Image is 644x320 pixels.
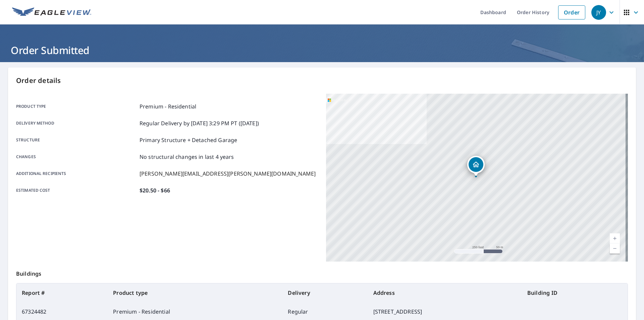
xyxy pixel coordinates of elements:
[16,102,137,110] p: Product type
[140,119,259,127] p: Regular Delivery by [DATE] 3:29 PM PT ([DATE])
[558,5,585,19] a: Order
[16,283,108,302] th: Report #
[140,136,237,144] p: Primary Structure + Detached Garage
[16,186,137,194] p: Estimated cost
[12,7,91,17] img: EV Logo
[610,233,620,243] a: Current Level 17, Zoom In
[16,170,137,178] p: Additional recipients
[140,102,196,110] p: Premium - Residential
[108,283,282,302] th: Product type
[140,170,316,178] p: [PERSON_NAME][EMAIL_ADDRESS][PERSON_NAME][DOMAIN_NAME]
[16,136,137,144] p: Structure
[368,283,522,302] th: Address
[467,156,485,177] div: Dropped pin, building 1, Residential property, 4700 M Ave NW Cedar Rapids, IA 52405
[8,43,636,57] h1: Order Submitted
[16,119,137,127] p: Delivery method
[610,243,620,254] a: Current Level 17, Zoom Out
[282,283,368,302] th: Delivery
[591,5,606,20] div: JY
[140,153,234,161] p: No structural changes in last 4 years
[140,186,170,194] p: $20.50 - $66
[16,262,628,283] p: Buildings
[16,153,137,161] p: Changes
[16,76,628,86] p: Order details
[522,283,628,302] th: Building ID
